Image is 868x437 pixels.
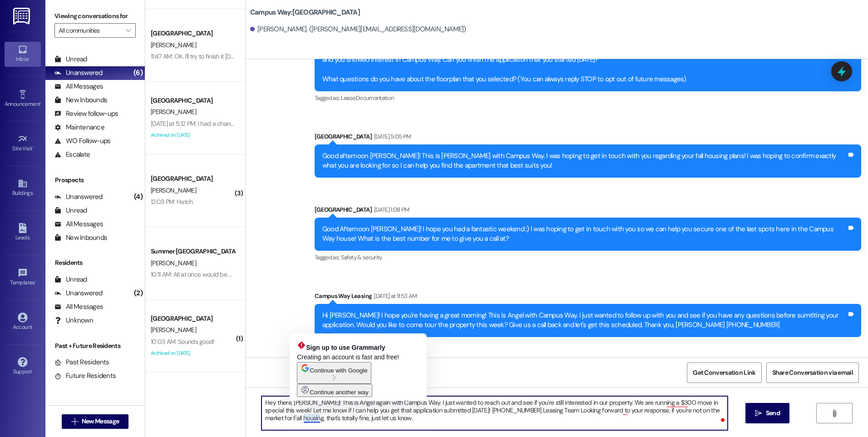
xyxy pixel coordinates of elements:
[132,286,145,300] div: (2)
[315,291,861,304] div: Campus Way Leasing
[54,123,104,132] div: Maintenance
[831,410,838,417] i: 
[13,8,32,25] img: ResiDesk Logo
[54,358,109,367] div: Past Residents
[372,291,417,301] div: [DATE] at 11:53 AM
[341,94,356,102] span: Lease ,
[356,94,394,102] span: Documentation
[315,205,861,218] div: [GEOGRAPHIC_DATA]
[54,68,103,78] div: Unanswered
[5,265,41,290] a: Templates •
[151,338,215,346] div: 10:03 AM: Sounds good!
[315,91,861,104] div: Tagged as:
[5,176,41,200] a: Buildings
[5,220,41,245] a: Leads
[151,198,193,206] div: 12:03 PM: Hatch
[745,403,789,423] button: Send
[54,302,103,312] div: All Messages
[54,206,87,215] div: Unread
[150,348,236,359] div: Archived on [DATE]
[40,99,42,106] span: •
[54,219,103,229] div: All Messages
[5,354,41,379] a: Support
[54,275,87,284] div: Unread
[151,108,196,116] span: [PERSON_NAME]
[766,408,780,418] span: Send
[315,337,861,350] div: Tagged as:
[372,205,409,214] div: [DATE] 1:08 PM
[772,368,853,377] span: Share Conversation via email
[35,278,36,284] span: •
[150,129,236,141] div: Archived on [DATE]
[5,42,41,66] a: Inbox
[151,52,377,60] div: 11:47 AM: OK. I'll try to finish it [DATE]. If im not approved tho, can I get the deposit back?
[62,414,129,429] button: New Message
[151,41,196,49] span: [PERSON_NAME]
[151,259,196,267] span: [PERSON_NAME]
[54,95,107,105] div: New Inbounds
[151,314,235,323] div: [GEOGRAPHIC_DATA]
[45,258,145,268] div: Residents
[131,66,145,80] div: (6)
[151,96,235,105] div: [GEOGRAPHIC_DATA]
[33,144,34,150] span: •
[59,23,121,38] input: All communities
[322,151,847,171] div: Good afternoon [PERSON_NAME]! This is [PERSON_NAME] with Campus Way. I was hoping to get in touch...
[151,186,196,194] span: [PERSON_NAME]
[315,132,861,144] div: [GEOGRAPHIC_DATA]
[151,119,390,128] div: [DATE] at 5:12 PM: I had a change of plans and will NOT be opting out of parking. Thank you!
[54,136,110,146] div: WO Follow-ups
[766,363,859,383] button: Share Conversation via email
[151,270,244,278] div: 10:11 AM: All at once would be great!
[372,132,411,141] div: [DATE] 5:05 PM
[151,326,196,334] span: [PERSON_NAME]
[322,45,847,84] div: Hey [PERSON_NAME]! This is [PERSON_NAME] from Campus Way apartments! I tried to give you a call, ...
[5,310,41,334] a: Account
[54,150,90,159] div: Escalate
[151,174,235,184] div: [GEOGRAPHIC_DATA]
[5,131,41,156] a: Site Visit •
[45,341,145,351] div: Past + Future Residents
[54,288,103,298] div: Unanswered
[126,27,131,34] i: 
[71,418,78,425] i: 
[132,190,145,204] div: (4)
[151,247,235,256] div: Summer [GEOGRAPHIC_DATA]
[54,9,136,23] label: Viewing conversations for
[54,109,118,119] div: Review follow-ups
[693,368,755,377] span: Get Conversation Link
[54,316,93,325] div: Unknown
[341,253,382,261] span: Safety & security
[315,251,861,264] div: Tagged as:
[54,192,103,202] div: Unanswered
[45,175,145,185] div: Prospects
[54,233,107,243] div: New Inbounds
[82,417,119,426] span: New Message
[322,311,847,330] div: Hi [PERSON_NAME]! I hope you're having a great morning! This is Angel with Campus Way. I just wan...
[322,224,847,244] div: Good Afternoon [PERSON_NAME]! I hope you had a fantastic weekend :) I was hoping to get in touch ...
[250,25,466,34] div: [PERSON_NAME]. ([PERSON_NAME][EMAIL_ADDRESS][DOMAIN_NAME])
[54,82,103,91] div: All Messages
[54,371,116,381] div: Future Residents
[261,396,727,430] textarea: To enrich screen reader interactions, please activate Accessibility in Grammarly extension settings
[151,29,235,38] div: [GEOGRAPHIC_DATA]
[54,55,87,64] div: Unread
[755,410,762,417] i: 
[250,8,360,17] b: Campus Way: [GEOGRAPHIC_DATA]
[687,363,761,383] button: Get Conversation Link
